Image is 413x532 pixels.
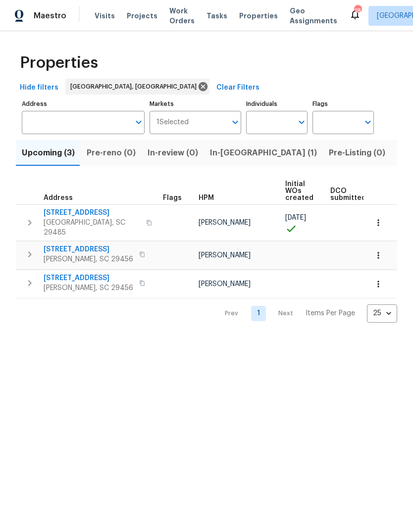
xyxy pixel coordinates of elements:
span: Pre-reno (0) [87,146,136,160]
button: Open [295,115,309,129]
button: Open [132,115,146,129]
span: [STREET_ADDRESS] [44,244,133,254]
span: Geo Assignments [290,6,337,26]
label: Markets [150,101,242,107]
span: Properties [239,11,278,21]
span: [DATE] [285,214,306,221]
button: Open [228,115,242,129]
label: Individuals [246,101,308,107]
button: Open [361,115,375,129]
span: [PERSON_NAME] [199,252,251,259]
div: [GEOGRAPHIC_DATA], [GEOGRAPHIC_DATA] [65,79,209,95]
span: Initial WOs created [285,181,313,201]
label: Flags [312,101,374,107]
span: Clear Filters [216,82,259,94]
span: [PERSON_NAME], SC 29456 [44,283,133,293]
a: Goto page 1 [251,306,266,321]
span: 1 Selected [156,118,189,127]
p: Items Per Page [306,308,355,318]
span: Pre-Listing (0) [329,146,385,160]
label: Address [22,101,145,107]
div: 25 [367,300,397,326]
span: [GEOGRAPHIC_DATA], SC 29485 [44,218,140,238]
span: [STREET_ADDRESS] [44,273,133,283]
span: [STREET_ADDRESS] [44,208,140,218]
span: Visits [95,11,115,21]
button: Hide filters [16,79,62,97]
span: Projects [127,11,157,21]
span: Maestro [34,11,66,21]
span: [PERSON_NAME], SC 29456 [44,254,133,264]
span: [GEOGRAPHIC_DATA], [GEOGRAPHIC_DATA] [70,82,201,92]
span: Hide filters [20,82,58,94]
span: In-[GEOGRAPHIC_DATA] (1) [210,146,317,160]
span: [PERSON_NAME] [199,281,251,288]
button: Clear Filters [212,79,263,97]
div: 18 [354,6,361,16]
span: HPM [199,194,214,201]
span: Work Orders [169,6,195,26]
span: Address [44,194,73,201]
span: DCO submitted [330,188,366,201]
span: [PERSON_NAME] [199,219,251,226]
span: Tasks [206,12,227,19]
span: Flags [163,194,182,201]
span: In-review (0) [148,146,198,160]
span: Upcoming (3) [22,146,75,160]
span: Properties [20,58,98,68]
nav: Pagination Navigation [215,304,397,323]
